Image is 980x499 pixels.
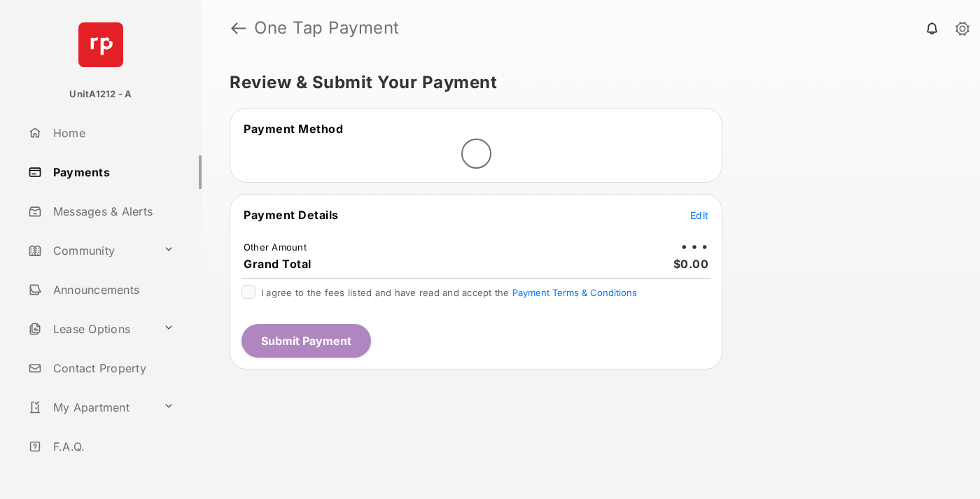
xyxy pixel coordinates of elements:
[22,273,202,307] a: Announcements
[230,74,941,91] h5: Review & Submit Your Payment
[690,209,708,221] span: Edit
[244,208,339,222] span: Payment Details
[244,122,343,136] span: Payment Method
[69,87,132,101] p: UnitA1212 - A
[22,391,157,424] a: My Apartment
[244,257,311,271] span: Grand Total
[22,116,202,150] a: Home
[254,20,400,36] strong: One Tap Payment
[22,312,157,346] a: Lease Options
[22,155,202,189] a: Payments
[690,208,708,222] button: Edit
[22,351,202,385] a: Contact Property
[512,287,637,298] button: I agree to the fees listed and have read and accept the
[22,430,202,463] a: F.A.Q.
[673,257,709,271] span: $0.00
[261,287,637,298] span: I agree to the fees listed and have read and accept the
[22,234,157,267] a: Community
[78,22,123,67] img: svg+xml;base64,PHN2ZyB4bWxucz0iaHR0cDovL3d3dy53My5vcmcvMjAwMC9zdmciIHdpZHRoPSI2NCIgaGVpZ2h0PSI2NC...
[243,241,307,253] td: Other Amount
[241,324,371,358] button: Submit Payment
[22,195,202,228] a: Messages & Alerts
